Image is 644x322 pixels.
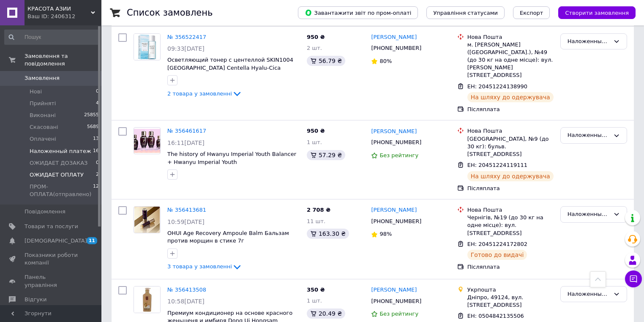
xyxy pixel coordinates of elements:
div: Дніпро, 49124, вул. [STREET_ADDRESS] [467,294,554,309]
span: 0 [96,88,99,96]
a: 3 товара у замовленні [167,263,242,270]
span: Відгуки [25,296,46,303]
span: [PHONE_NUMBER] [371,45,421,51]
div: Післяплата [467,185,554,192]
div: Наложенный платеж [568,210,610,219]
a: № 356413508 [167,287,206,293]
span: Без рейтингу [379,152,418,158]
span: [PHONE_NUMBER] [371,139,421,145]
a: № 356522417 [167,34,206,40]
img: Фото товару [134,34,160,60]
a: [PERSON_NAME] [371,128,417,136]
span: Створити замовлення [565,10,629,16]
div: Післяплата [467,263,554,271]
a: The history of Hwanyu Imperial Youth Balancer + Hwanyu Imperial Youth Emulsiоn,премиальный набор ... [167,151,296,173]
span: Товари та послуги [25,223,78,230]
a: Фото товару [134,33,161,60]
span: Замовлення [25,74,60,82]
span: 09:33[DATE] [167,45,205,52]
span: Наложенный платеж [30,147,91,155]
span: ОЖИДАЕТ ДОЗАКАЗ [30,159,87,167]
span: Скасовані [30,123,58,131]
span: ЕН: 20451224172802 [467,241,527,247]
span: Нові [30,88,42,96]
button: Створити замовлення [558,6,636,19]
span: 11 [87,237,97,244]
span: КРАСОТА АЗИИ [27,5,91,13]
button: Управління статусами [426,6,505,19]
div: м. [PERSON_NAME] ([GEOGRAPHIC_DATA].), №49 (до 30 кг на одне місце): вул. [PERSON_NAME][STREET_AD... [467,41,554,79]
span: 2 [96,171,99,179]
span: Показники роботи компанії [25,251,78,267]
a: [PERSON_NAME] [371,206,417,214]
div: Укрпошта [467,286,554,294]
span: 1 шт. [307,297,322,304]
span: Експорт [520,10,543,16]
span: 25855 [84,112,99,119]
a: 2 товара у замовленні [167,90,242,97]
div: 56.79 ₴ [307,56,345,66]
div: Наложенный платеж [568,37,610,46]
a: Фото товару [134,286,161,313]
span: Виконані [30,112,56,119]
div: Нова Пошта [467,33,554,41]
span: 1 шт. [307,139,322,145]
img: Фото товару [134,207,160,233]
span: 4 [96,100,99,107]
span: 16 [93,147,99,155]
div: Ваш ID: 2406312 [27,13,101,20]
span: 98% [379,231,392,237]
div: 57.29 ₴ [307,150,345,160]
img: Фото товару [134,287,160,313]
div: 163.30 ₴ [307,229,349,239]
div: Наложенный платеж [568,290,610,299]
span: 2 708 ₴ [307,207,330,213]
button: Завантажити звіт по пром-оплаті [298,6,418,19]
div: Нова Пошта [467,127,554,135]
div: Чернігів, №19 (до 30 кг на одне місце): вул. [STREET_ADDRESS] [467,214,554,237]
div: 20.49 ₴ [307,308,345,319]
div: Післяплата [467,106,554,113]
div: На шляху до одержувача [467,171,554,181]
a: Осветляющий тонер с центеллой SKIN1004 [GEOGRAPHIC_DATA] Centella Hyalu-Cica Brightening Toner 21... [167,57,293,79]
a: Фото товару [134,206,161,233]
span: 10:59[DATE] [167,218,205,225]
span: Завантажити звіт по пром-оплаті [305,9,411,16]
span: 950 ₴ [307,34,325,40]
div: Наложенный платеж [568,131,610,140]
span: Повідомлення [25,208,65,216]
div: Готово до видачі [467,250,527,260]
span: [DEMOGRAPHIC_DATA] [25,237,87,245]
a: Створити замовлення [550,9,636,16]
span: [PHONE_NUMBER] [371,218,421,224]
span: ПРОМ-ОПЛАТА(отправлено) [30,183,93,198]
span: Прийняті [30,100,56,107]
a: Фото товару [134,127,161,154]
img: Фото товару [134,129,160,153]
span: [PHONE_NUMBER] [371,298,421,304]
span: 2 товара у замовленні [167,90,232,97]
span: 10:58[DATE] [167,298,205,305]
span: Панель управління [25,273,78,289]
span: 0 [96,159,99,167]
span: 11 шт. [307,218,325,224]
a: [PERSON_NAME] [371,286,417,294]
span: 5689 [87,123,99,131]
span: 13 [93,135,99,143]
span: 12 [93,183,99,198]
span: 950 ₴ [307,128,325,134]
span: 3 товара у замовленні [167,264,232,270]
span: 2 шт. [307,45,322,51]
span: ЕН: 20451224138990 [467,83,527,90]
div: На шляху до одержувача [467,92,554,102]
div: Нова Пошта [467,206,554,214]
span: 350 ₴ [307,287,325,293]
div: [GEOGRAPHIC_DATA], №9 (до 30 кг): бульв. [STREET_ADDRESS] [467,135,554,158]
a: OHUI Age Recovery Ampoule Balm Бальзам против морщин в стике 7г [167,230,289,244]
span: ОЖИДАЕТ ОПЛАТУ [30,171,84,179]
span: 80% [379,58,392,64]
a: № 356461617 [167,128,206,134]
